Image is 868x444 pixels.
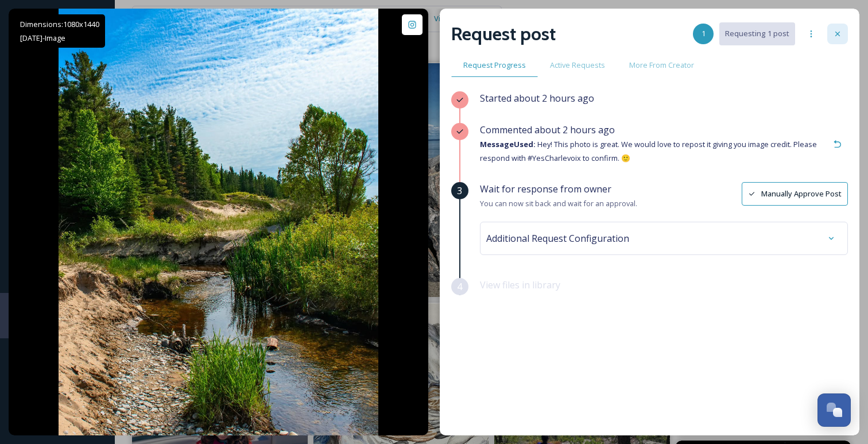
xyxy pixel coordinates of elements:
[817,393,851,427] button: Open Chat
[486,231,629,245] span: Additional Request Configuration
[550,60,605,71] span: Active Requests
[480,123,615,136] span: Commented about 2 hours ago
[480,139,817,163] span: Hey! This photo is great. We would love to repost it giving you image credit. Please respond with...
[702,28,706,39] span: 1
[480,139,536,149] strong: Message Used:
[480,279,560,291] span: View files in library
[20,19,99,29] span: Dimensions: 1080 x 1440
[463,60,526,71] span: Request Progress
[742,182,848,206] button: Manually Approve Post
[457,184,462,198] span: 3
[20,33,65,43] span: [DATE] - Image
[451,20,556,48] h2: Request post
[480,198,637,209] span: You can now sit back and wait for an approval.
[480,92,594,105] span: Started about 2 hours ago
[480,183,611,195] span: Wait for response from owner
[629,60,694,71] span: More From Creator
[719,22,795,45] button: Requesting 1 post
[59,9,378,435] img: Fisherman's Island State Park this past June. As long as you're looking in the right direction......
[457,280,462,294] span: 4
